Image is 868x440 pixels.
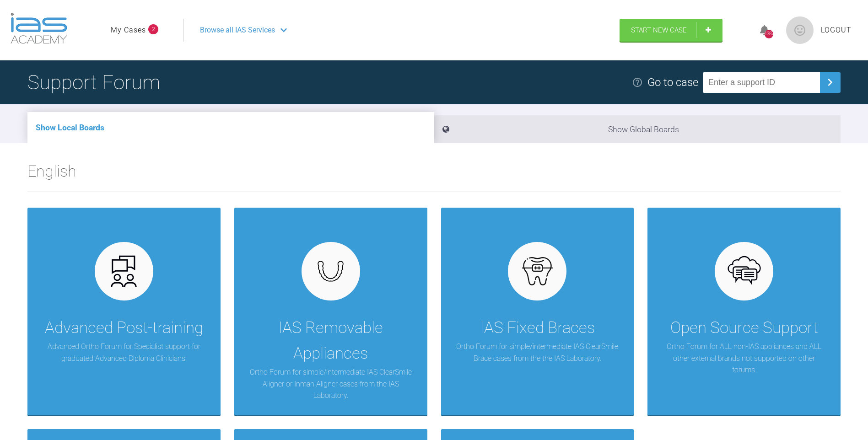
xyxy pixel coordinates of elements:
li: Show Local Boards [27,112,434,143]
p: Advanced Ortho Forum for Specialist support for graduated Advanced Diploma Clinicians. [41,341,207,364]
a: Start New Case [620,19,722,42]
img: fixed.9f4e6236.svg [520,254,555,289]
div: Advanced Post-training [45,315,203,341]
a: Advanced Post-trainingAdvanced Ortho Forum for Specialist support for graduated Advanced Diploma ... [27,208,221,415]
img: profile.png [786,16,814,44]
a: Open Source SupportOrtho Forum for ALL non-IAS appliances and ALL other external brands not suppo... [647,208,841,415]
input: Enter a support ID [703,72,820,93]
div: Open Source Support [670,315,818,341]
p: Ortho Forum for simple/intermediate IAS ClearSmile Aligner or Inman Aligner cases from the IAS La... [248,366,414,402]
a: IAS Removable AppliancesOrtho Forum for simple/intermediate IAS ClearSmile Aligner or Inman Align... [234,208,427,415]
p: Ortho Forum for simple/intermediate IAS ClearSmile Brace cases from the the IAS Laboratory. [455,341,620,364]
img: help.e70b9f3d.svg [632,77,643,88]
span: Browse all IAS Services [200,24,275,36]
a: IAS Fixed BracesOrtho Forum for simple/intermediate IAS ClearSmile Brace cases from the the IAS L... [441,208,634,415]
img: logo-light.3e3ef733.png [11,13,67,44]
a: Logout [821,24,852,36]
div: 1387 [765,30,773,38]
h1: Support Forum [27,66,160,98]
p: Ortho Forum for ALL non-IAS appliances and ALL other external brands not supported on other forums. [661,341,827,376]
span: Start New Case [631,26,687,34]
span: 2 [148,24,158,34]
div: IAS Removable Appliances [248,315,414,366]
img: removables.927eaa4e.svg [313,258,348,284]
a: My Cases [111,24,146,36]
div: Go to case [647,74,698,91]
img: chevronRight.28bd32b0.svg [823,75,837,90]
div: IAS Fixed Braces [480,315,595,341]
h2: English [27,159,841,192]
li: Show Global Boards [434,115,841,143]
img: opensource.6e495855.svg [727,254,762,289]
img: advanced.73cea251.svg [106,254,141,289]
